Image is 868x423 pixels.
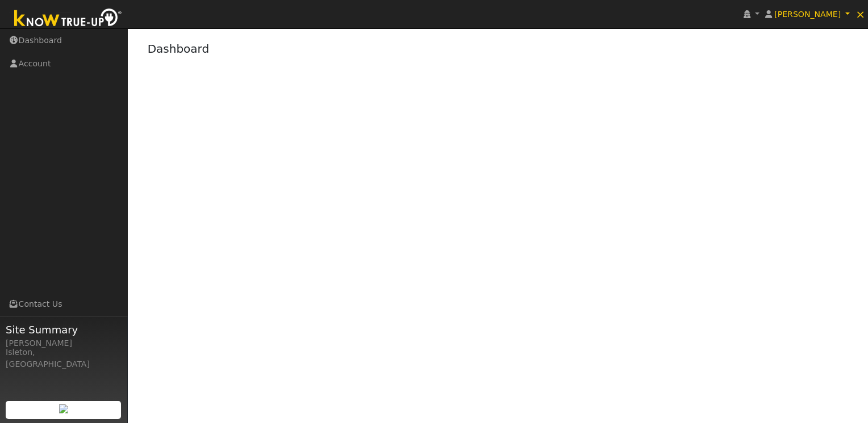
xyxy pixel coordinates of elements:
a: Dashboard [148,42,210,56]
img: retrieve [59,404,68,413]
span: Site Summary [6,322,122,337]
span: [PERSON_NAME] [774,10,841,19]
div: Isleton, [GEOGRAPHIC_DATA] [6,346,122,370]
span: × [856,7,865,21]
img: Know True-Up [9,6,128,32]
div: [PERSON_NAME] [6,337,122,349]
